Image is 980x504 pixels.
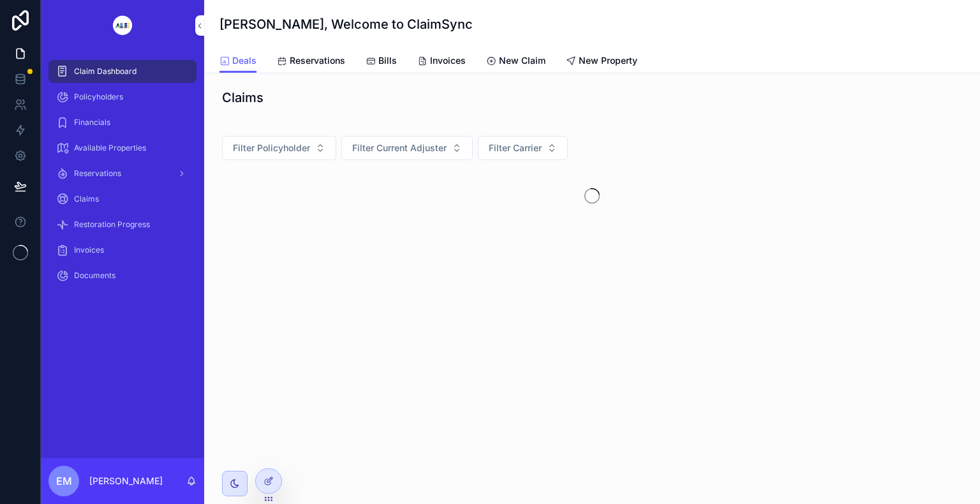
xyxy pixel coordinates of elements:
[290,54,345,67] span: Reservations
[74,168,121,179] span: Reservations
[56,473,72,489] span: EM
[277,49,345,75] a: Reservations
[74,194,99,204] span: Claims
[48,239,197,262] a: Invoices
[74,143,146,153] span: Available Properties
[89,475,163,487] p: [PERSON_NAME]
[366,49,397,75] a: Bills
[48,60,197,83] a: Claim Dashboard
[74,219,150,230] span: Restoration Progress
[48,85,197,108] a: Policyholders
[566,49,637,75] a: New Property
[489,142,542,154] span: Filter Carrier
[378,54,397,67] span: Bills
[74,66,137,77] span: Claim Dashboard
[341,136,473,160] button: Select Button
[219,49,256,73] a: Deals
[41,51,204,304] div: scrollable content
[48,137,197,159] a: Available Properties
[222,89,264,107] h1: Claims
[219,15,473,33] h1: [PERSON_NAME], Welcome to ClaimSync
[478,136,568,160] button: Select Button
[48,162,197,185] a: Reservations
[486,49,546,75] a: New Claim
[579,54,637,67] span: New Property
[48,188,197,211] a: Claims
[74,117,110,128] span: Financials
[222,136,336,160] button: Select Button
[103,15,142,36] img: App logo
[417,49,466,75] a: Invoices
[74,245,104,255] span: Invoices
[499,54,546,67] span: New Claim
[233,142,310,154] span: Filter Policyholder
[232,54,256,67] span: Deals
[74,92,123,102] span: Policyholders
[48,264,197,287] a: Documents
[430,54,466,67] span: Invoices
[352,142,447,154] span: Filter Current Adjuster
[48,111,197,134] a: Financials
[74,271,115,281] span: Documents
[48,213,197,236] a: Restoration Progress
